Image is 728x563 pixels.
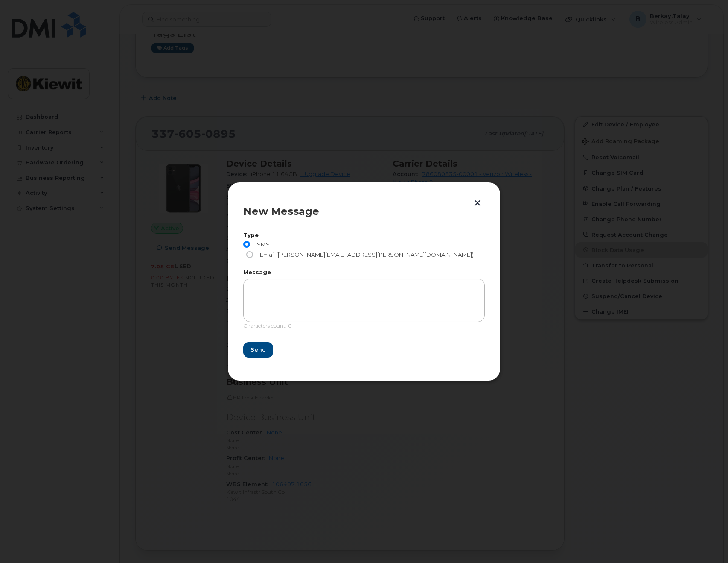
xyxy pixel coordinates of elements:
label: Type [243,233,485,238]
button: Send [243,342,273,358]
div: Characters count: 0 [243,322,485,334]
span: Email ([PERSON_NAME][EMAIL_ADDRESS][PERSON_NAME][DOMAIN_NAME]) [256,251,474,258]
div: New Message [243,206,485,217]
span: SMS [253,241,270,248]
iframe: Messenger Launcher [691,526,722,557]
input: SMS [243,241,250,248]
span: Send [250,346,266,354]
input: Email ([PERSON_NAME][EMAIL_ADDRESS][PERSON_NAME][DOMAIN_NAME]) [246,251,253,258]
label: Message [243,270,485,276]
